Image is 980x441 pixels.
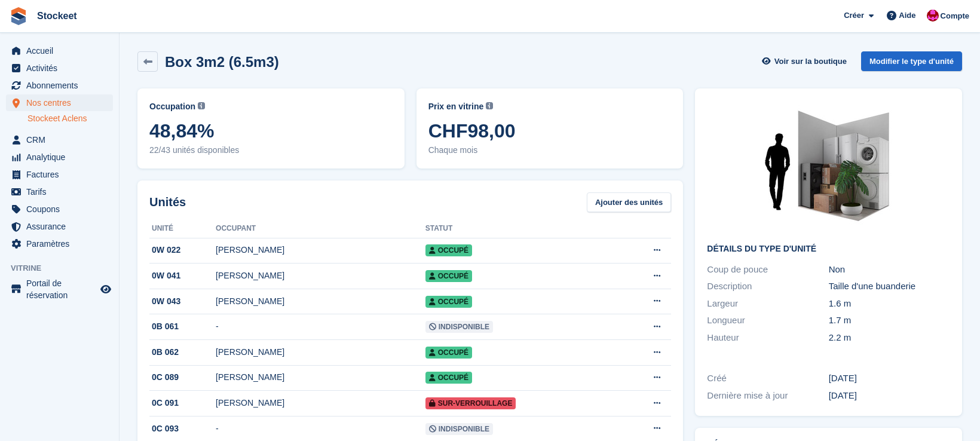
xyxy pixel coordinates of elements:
span: Chaque mois [428,144,672,157]
div: [PERSON_NAME] [216,244,425,256]
span: Sur-verrouillage [425,397,516,409]
img: 30-sqft-unit%202023-11-07%2015_54_42.jpg [739,100,918,235]
div: 0B 062 [149,346,216,359]
span: Coupons [26,201,98,218]
span: Portail de réservation [26,277,98,301]
img: icon-info-grey-7440780725fd019a000dd9b08b2336e03edf1995a4989e88bcd33f0948082b44.svg [486,102,493,109]
a: menu [6,131,113,148]
h2: Unités [149,193,186,211]
a: Stockeet Aclens [27,113,113,124]
span: 48,84% [149,120,393,142]
a: menu [6,183,113,200]
span: Accueil [26,42,98,59]
img: icon-info-grey-7440780725fd019a000dd9b08b2336e03edf1995a4989e88bcd33f0948082b44.svg [198,102,205,109]
div: 0C 093 [149,422,216,435]
div: Dernière mise à jour [707,389,828,403]
a: menu [6,218,113,235]
div: [DATE] [829,372,950,385]
div: Créé [707,372,828,385]
div: [PERSON_NAME] [216,371,425,384]
span: Factures [26,166,98,183]
a: menu [6,60,113,76]
span: Occupé [425,270,472,282]
span: Activités [26,60,98,76]
div: [DATE] [829,389,950,403]
a: menu [6,94,113,111]
h2: Détails du type d'unité [707,244,950,254]
span: Occupé [425,347,472,359]
span: Prix en vitrine [428,100,484,113]
a: menu [6,235,113,252]
a: Modifier le type d'unité [861,51,962,71]
span: Occupé [425,372,472,384]
span: Paramètres [26,235,98,252]
div: 0W 043 [149,295,216,308]
a: menu [6,42,113,59]
a: menu [6,149,113,166]
div: Taille d'une buanderie [829,280,950,293]
div: 1.7 m [829,314,950,327]
th: Occupant [216,219,425,238]
span: 22/43 unités disponibles [149,144,393,157]
span: Créer [844,10,864,22]
div: [PERSON_NAME] [216,269,425,282]
div: Coup de pouce [707,263,828,277]
a: menu [6,77,113,94]
div: [PERSON_NAME] [216,295,425,308]
div: [PERSON_NAME] [216,346,425,359]
img: stora-icon-8386f47178a22dfd0bd8f6a31ec36ba5ce8667c1dd55bd0f319d3a0aa187defe.svg [10,7,27,25]
th: Statut [425,219,618,238]
a: menu [6,201,113,218]
img: Valentin BURDET [927,10,939,22]
span: Aide [899,10,915,22]
div: [PERSON_NAME] [216,397,425,409]
a: Stockeet [32,6,82,26]
span: Vitrine [11,262,119,274]
div: Description [707,280,828,293]
div: 0C 089 [149,371,216,384]
span: Indisponible [425,423,493,435]
span: CRM [26,131,98,148]
h2: Box 3m2 (6.5m3) [165,54,279,70]
span: Voir sur la boutique [774,56,847,68]
span: Compte [941,10,969,22]
span: Nos centres [26,94,98,111]
div: 2.2 m [829,331,950,345]
a: menu [6,166,113,183]
div: Longueur [707,314,828,327]
th: Unité [149,219,216,238]
a: Ajouter des unités [587,192,671,212]
span: Analytique [26,149,98,166]
span: Occupation [149,100,195,113]
span: Tarifs [26,183,98,200]
span: Occupé [425,296,472,308]
a: Voir sur la boutique [761,51,852,71]
a: Boutique d'aperçu [99,282,113,296]
div: Non [829,263,950,277]
div: 0C 091 [149,397,216,409]
div: Hauteur [707,331,828,345]
a: menu [6,277,113,301]
span: CHF98,00 [428,120,672,142]
div: 0W 022 [149,244,216,256]
span: Assurance [26,218,98,235]
td: - [216,314,425,340]
span: Occupé [425,244,472,256]
div: 0B 061 [149,320,216,333]
div: 1.6 m [829,297,950,311]
div: 0W 041 [149,269,216,282]
div: Largeur [707,297,828,311]
span: Abonnements [26,77,98,94]
span: Indisponible [425,321,493,333]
